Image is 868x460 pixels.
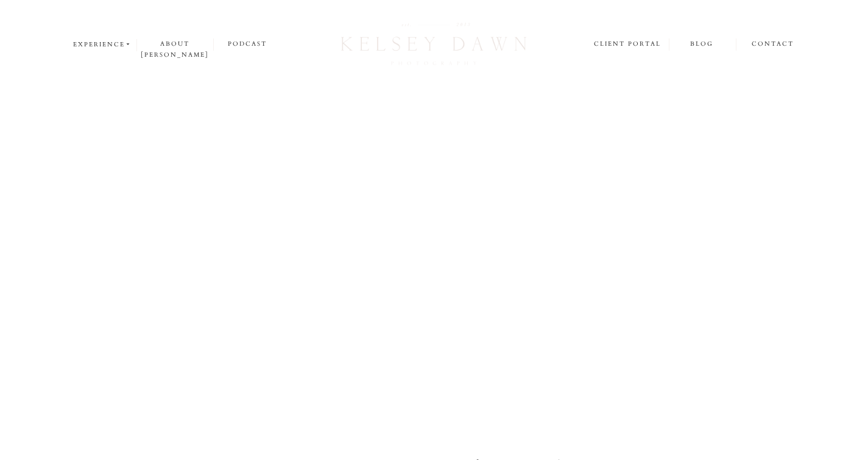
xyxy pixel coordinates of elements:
a: podcast [214,38,281,50]
a: about [PERSON_NAME] [137,38,213,50]
a: contact [752,38,794,51]
a: client portal [594,38,663,51]
a: experience [73,39,132,50]
a: blog [669,38,735,50]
